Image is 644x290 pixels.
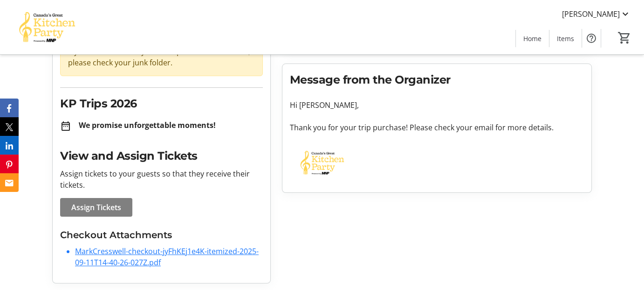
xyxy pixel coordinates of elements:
h2: View and Assign Tickets [60,148,263,164]
img: Canada’s Great Kitchen Party's Logo [6,4,89,50]
button: [PERSON_NAME] [555,7,638,21]
h2: KP Trips 2026 [60,95,263,112]
p: Assign tickets to your guests so that they receive their tickets. [60,168,263,191]
div: If you do not receive your receipt within 20 minutes, please check your junk folder. [60,38,263,76]
mat-icon: date_range [60,120,71,132]
span: Items [557,34,574,43]
p: Thank you for your trip purchase! Please check your email for more details. [290,122,584,133]
span: [PERSON_NAME] [562,8,620,20]
button: Help [582,29,601,48]
span: Assign Tickets [71,202,121,213]
a: MarkCresswell-checkout-jyFhKEj1e4K-itemized-2025-09-11T14-40-26-027Z.pdf [75,246,259,268]
button: Cart [616,29,633,46]
h3: Checkout Attachments [60,228,263,242]
a: Items [549,30,582,47]
img: Canada’s Great Kitchen Party logo [290,144,355,181]
span: Home [523,34,541,43]
a: Assign Tickets [60,198,132,217]
p: Hi [PERSON_NAME], [290,99,584,111]
a: Home [516,30,549,47]
strong: We promise unforgettable moments! [79,120,216,130]
h2: Message from the Organizer [290,71,584,88]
